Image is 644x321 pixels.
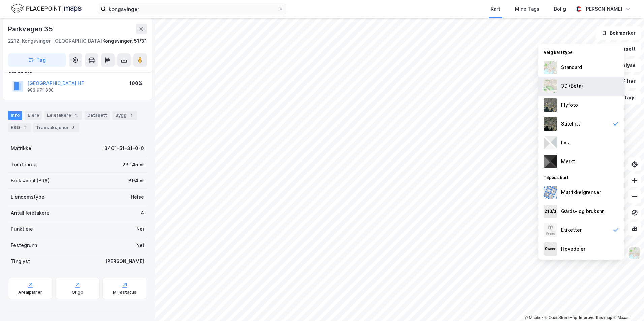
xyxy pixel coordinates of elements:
div: 23 145 ㎡ [122,160,144,169]
div: Punktleie [11,225,33,233]
div: Arealplaner [18,290,42,295]
div: Parkvegen 35 [8,24,54,34]
div: [PERSON_NAME] [584,5,622,13]
div: Tilpass kart [538,171,624,183]
img: luj3wr1y2y3+OchiMxRmMxRlscgabnMEmZ7DJGWxyBpucwSZnsMkZbHIGm5zBJmewyRlscgabnMEmZ7DJGWxyBpucwSZnsMkZ... [544,136,557,149]
div: Festegrunn [11,241,37,249]
img: Z [544,98,557,112]
img: nCdM7BzjoCAAAAAElFTkSuQmCC [544,155,557,168]
button: Datasett [600,42,641,56]
button: Filter [609,75,641,88]
img: cadastreBorders.cfe08de4b5ddd52a10de.jpeg [544,186,557,199]
div: Matrikkel [11,144,33,152]
div: Etiketter [561,226,582,234]
div: 3 [70,124,77,131]
div: Bolig [554,5,566,13]
div: Bruksareal (BRA) [11,177,50,185]
div: Hovedeier [561,245,585,253]
img: majorOwner.b5e170eddb5c04bfeeff.jpeg [544,242,557,256]
div: Info [8,111,22,120]
div: Tomteareal [11,160,38,169]
div: 2212, Kongsvinger, [GEOGRAPHIC_DATA] [8,37,102,45]
div: Kontrollprogram for chat [610,289,644,321]
div: Eiere [25,111,42,120]
div: Standard [561,63,582,71]
img: Z [628,247,641,259]
div: Mørkt [561,157,575,166]
button: Bokmerker [596,26,641,40]
iframe: Chat Widget [610,289,644,321]
img: cadastreKeys.547ab17ec502f5a4ef2b.jpeg [544,205,557,218]
a: OpenStreetMap [545,315,577,320]
div: Matrikkelgrenser [561,188,601,197]
div: Nei [136,241,144,249]
div: Origo [72,290,84,295]
div: ESG [8,123,31,132]
div: Miljøstatus [113,290,136,295]
div: Tinglyst [11,257,30,265]
div: Flyfoto [561,101,578,109]
div: Mine Tags [515,5,539,13]
div: Antall leietakere [11,209,50,217]
div: 4 [141,209,144,217]
div: Satellitt [561,120,580,128]
div: Kongsvinger, 51/31 [102,37,147,45]
a: Improve this map [579,315,612,320]
img: 9k= [544,117,557,131]
div: Datasett [85,111,110,120]
img: Z [544,223,557,237]
div: 1 [128,112,135,119]
div: Transaksjoner [33,123,79,132]
div: Kart [491,5,500,13]
div: 4 [72,112,79,119]
div: 1 [21,124,28,131]
div: 100% [129,79,142,87]
div: 983 971 636 [27,87,54,93]
div: Nei [136,225,144,233]
img: Z [544,61,557,74]
div: Leietakere [44,111,82,120]
div: 3D (Beta) [561,82,583,90]
div: Gårds- og bruksnr. [561,207,605,215]
a: Mapbox [525,315,543,320]
input: Søk på adresse, matrikkel, gårdeiere, leietakere eller personer [106,4,278,14]
img: Z [544,79,557,93]
button: Tags [610,91,641,104]
div: Helse [131,193,144,201]
div: [PERSON_NAME] [105,257,144,265]
div: Lyst [561,139,571,147]
div: Velg karttype [538,46,624,58]
button: Tag [8,53,66,67]
div: 894 ㎡ [128,177,144,185]
img: logo.f888ab2527a4732fd821a326f86c7f29.svg [11,3,82,15]
div: Bygg [112,111,137,120]
div: 3401-51-31-0-0 [104,144,144,152]
div: Eiendomstype [11,193,44,201]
